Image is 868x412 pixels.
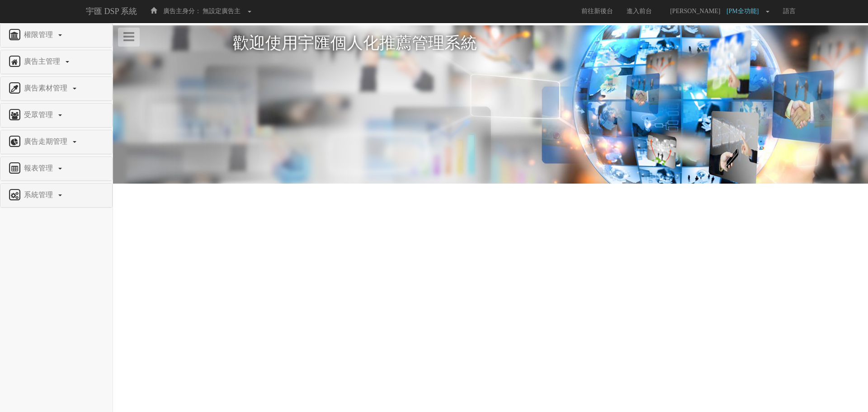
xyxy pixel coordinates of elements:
[726,8,764,14] span: [PM全功能]
[7,188,105,203] a: 系統管理
[7,108,105,123] a: 受眾管理
[7,135,105,149] a: 廣告走期管理
[22,137,72,145] span: 廣告走期管理
[7,81,105,96] a: 廣告素材管理
[163,8,201,14] span: 廣告主身分：
[22,191,57,199] span: 系統管理
[22,31,57,38] span: 權限管理
[7,161,105,176] a: 報表管理
[22,164,57,172] span: 報表管理
[233,34,748,52] h1: 歡迎使用宇匯個人化推薦管理系統
[665,8,725,14] span: [PERSON_NAME]
[7,28,105,43] a: 權限管理
[22,84,72,92] span: 廣告素材管理
[22,57,65,65] span: 廣告主管理
[203,8,241,14] span: 無設定廣告主
[22,111,57,118] span: 受眾管理
[7,55,105,69] a: 廣告主管理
